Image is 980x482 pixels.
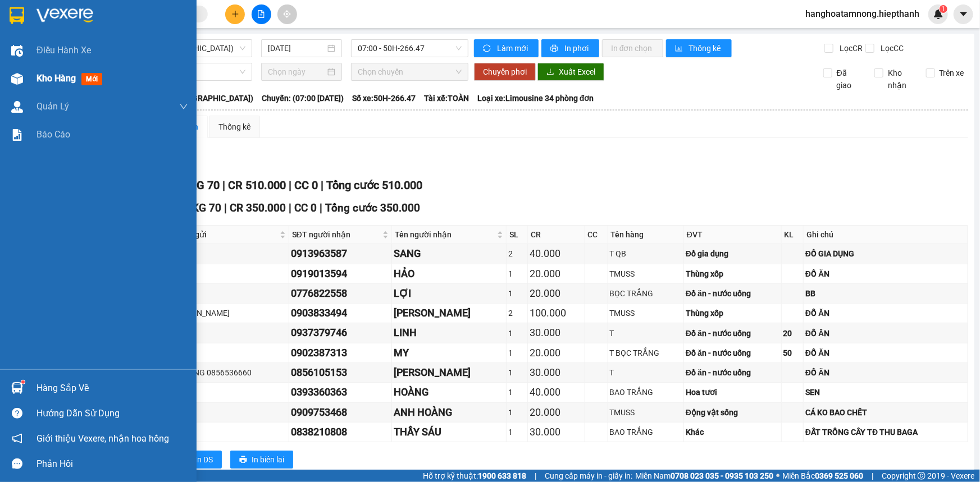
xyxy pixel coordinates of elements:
div: 20 [783,327,802,339]
div: 0937379746 [291,325,390,341]
span: | [222,178,225,192]
button: file-add [252,4,271,24]
span: Trên xe [935,67,969,79]
span: mới [81,73,102,85]
button: Chuyển phơi [474,63,536,81]
span: Tên người nhận [395,228,494,241]
span: ⚪️ [776,474,780,478]
th: KL [782,226,804,244]
div: 40.000 [530,384,583,400]
div: 1 [508,406,526,419]
td: 0903833494 [289,304,393,323]
div: 0776822558 [291,286,390,301]
span: Xuất Excel [559,66,595,78]
span: Tổng cước 350.000 [325,201,420,214]
span: | [224,201,227,214]
img: warehouse-icon [11,45,23,57]
div: 0903833494 [291,305,390,321]
td: ANH HOÀNG [392,403,506,423]
span: caret-down [959,9,969,19]
td: 0902387313 [289,343,393,363]
div: TMUSS [610,406,682,419]
div: 0913963587 [291,246,390,261]
div: CÁ KO BAO CHẾT [805,406,966,419]
button: In đơn chọn [602,39,663,57]
td: 0856105153 [289,363,393,383]
button: printerIn DS [174,451,222,469]
span: | [535,470,536,482]
span: Tài xế: TOÀN [424,92,469,104]
div: Hàng sắp về [37,380,188,397]
span: Giới thiệu Vexere, nhận hoa hồng [37,431,169,446]
span: | [289,201,291,214]
img: logo-vxr [10,7,24,24]
span: download [546,68,554,77]
div: 1 [508,287,526,300]
sup: 1 [940,5,947,13]
div: ĐẤT TRỒNG CÂY TĐ THU BAGA [805,426,966,438]
td: THẦY SÁU [392,423,506,442]
span: Cung cấp máy in - giấy in: [545,470,632,482]
div: BAO TRẮNG [610,386,682,398]
div: ĐỒ ĂN [805,347,966,359]
th: SL [507,226,528,244]
span: down [179,102,188,111]
div: [PERSON_NAME] [170,307,287,319]
div: Đồ ăn - nước uống [686,287,780,300]
img: warehouse-icon [11,382,23,394]
div: HẢI [170,268,287,280]
span: 1 [941,5,945,13]
div: Đồ ăn - nước uống [686,347,780,359]
div: ĐỒ ĂN [805,268,966,280]
span: | [872,470,873,482]
div: ANH HOÀNG [394,405,504,420]
th: CC [585,226,608,244]
div: 0856105153 [291,365,390,380]
div: Hoa tươi [686,386,780,398]
div: BAO TRẮNG [610,426,682,438]
div: 50 [783,347,802,359]
span: Làm mới [497,42,530,54]
div: 0909753468 [291,405,390,420]
span: Điều hành xe [37,43,91,57]
strong: 0708 023 035 - 0935 103 250 [671,471,773,480]
div: THẦY SÁU [394,424,504,440]
span: Quản Lý [37,99,69,113]
span: Loại xe: Limousine 34 phòng đơn [477,92,594,104]
span: In phơi [564,42,590,54]
div: T QB [610,247,682,260]
div: 20.000 [530,405,583,420]
td: 0776822558 [289,284,393,304]
div: BỌC TRẮNG [610,287,682,300]
img: warehouse-icon [11,73,23,85]
span: In biên lai [252,453,284,466]
div: Động vật sống [686,406,780,419]
th: CR [528,226,585,244]
div: Thùng xốp [686,268,780,280]
div: MY [394,345,504,361]
div: ĐỒ ĂN [805,366,966,379]
span: In DS [195,453,213,466]
span: Miền Bắc [782,470,863,482]
div: SEN [805,386,966,398]
strong: 0369 525 060 [815,471,863,480]
span: | [320,201,322,214]
button: aim [277,4,297,24]
span: sync [483,44,493,53]
td: HẢO [392,264,506,284]
div: HẢO [394,266,504,282]
div: THÀNH [170,347,287,359]
span: Kho nhận [883,67,917,91]
div: 100.000 [530,305,583,321]
span: bar-chart [675,44,685,53]
div: 1 [508,386,526,398]
div: 1 [508,426,526,438]
div: HOÀNG [394,384,504,400]
div: LINH [394,325,504,341]
td: 0393360363 [289,383,393,402]
div: SANG [394,246,504,261]
div: Đồ ăn - nước uống [686,327,780,339]
div: MẸ HỒNG 0856536660 [170,366,287,379]
div: Thống kê [218,121,250,133]
span: printer [550,44,560,53]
